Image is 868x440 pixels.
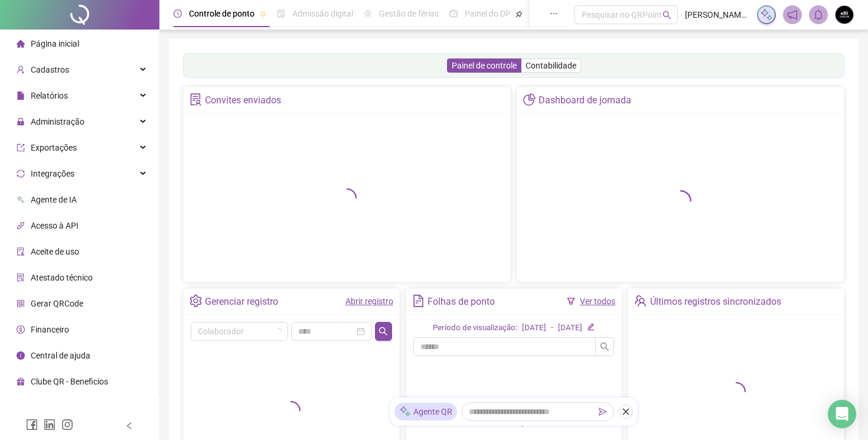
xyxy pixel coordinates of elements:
img: sparkle-icon.fc2bf0ac1784a2077858766a79e2daf3.svg [399,406,411,418]
div: Últimos registros sincronizados [650,292,781,312]
div: [DATE] [522,322,546,334]
img: sparkle-icon.fc2bf0ac1784a2077858766a79e2daf3.svg [760,8,773,21]
span: pushpin [515,11,523,18]
span: Financeiro [31,325,69,334]
span: Painel do DP [465,9,511,18]
span: export [17,144,25,152]
span: Agente de IA [31,195,77,204]
span: user-add [17,66,25,74]
span: Cadastros [31,65,69,74]
span: left [125,422,133,430]
span: dashboard [449,9,458,18]
div: Dashboard de jornada [539,90,631,110]
span: send [599,408,607,416]
span: Administração [31,117,84,126]
span: sun [364,9,372,18]
div: Convites enviados [205,90,281,110]
span: facebook [26,419,38,431]
div: - [551,322,553,334]
span: [PERSON_NAME] - BR IPHONE [685,8,750,21]
a: Abrir registro [345,296,393,306]
span: Gerar QRCode [31,299,83,308]
span: file-text [412,295,425,307]
a: Ver todos [580,296,615,306]
span: solution [190,93,202,106]
span: sync [17,170,25,178]
div: [DATE] [558,322,582,334]
span: info-circle [17,351,25,360]
div: Gerenciar registro [205,292,278,312]
span: Controle de ponto [189,9,254,18]
span: loading [666,186,695,215]
span: Admissão digital [292,9,353,18]
span: pushpin [259,11,266,18]
span: ellipsis [550,9,558,18]
span: notification [787,9,798,20]
span: qrcode [17,299,25,308]
span: Página inicial [31,39,79,48]
div: Folhas de ponto [428,292,495,312]
span: linkedin [44,419,56,431]
div: Open Intercom Messenger [828,400,856,428]
span: close [622,408,630,416]
span: loading [723,379,749,405]
div: Agente QR [394,403,457,421]
span: file-done [277,9,285,18]
span: team [634,295,647,307]
span: Exportações [31,143,77,152]
span: Acesso à API [31,221,79,230]
span: bell [813,9,824,20]
span: search [663,11,671,19]
span: Painel de controle [452,61,517,70]
span: file [17,92,25,100]
span: setting [190,295,202,307]
span: filter [567,297,575,305]
span: Integrações [31,169,74,178]
span: Clube QR - Beneficios [31,377,108,386]
div: Período de visualização: [433,322,517,334]
span: pie-chart [523,93,536,106]
span: dollar [17,325,25,334]
span: api [17,221,25,230]
img: 77964 [836,6,853,24]
span: Gestão de férias [379,9,439,18]
span: Relatórios [31,91,68,100]
span: Contabilidade [526,61,576,70]
span: solution [17,273,25,282]
span: search [600,342,609,351]
span: search [378,327,388,336]
span: home [17,40,25,48]
span: gift [17,377,25,386]
span: loading [334,185,360,211]
span: Atestado técnico [31,273,93,282]
span: Central de ajuda [31,351,90,360]
span: loading [273,327,282,336]
span: clock-circle [174,9,182,18]
span: edit [587,323,595,331]
span: Aceite de uso [31,247,79,256]
span: loading [278,397,304,423]
span: audit [17,247,25,256]
span: instagram [61,419,73,431]
span: lock [17,118,25,126]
